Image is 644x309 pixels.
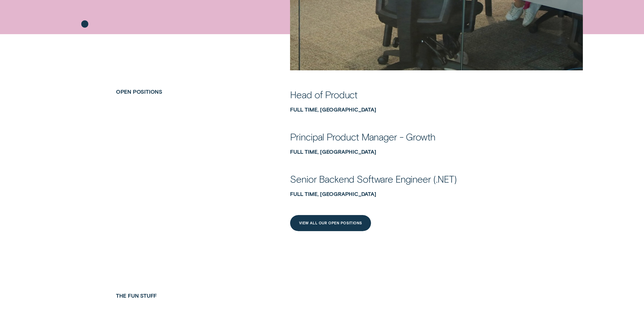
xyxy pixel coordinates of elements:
[113,88,252,95] h2: Open Positions
[116,292,249,299] h4: The Fun Stuff
[290,191,528,197] div: Full Time, Sydney
[290,95,528,113] a: Head of ProductFull Time, Sydney
[290,148,528,155] div: Full Time, Sydney
[290,88,357,101] div: Head of Product
[290,173,456,185] div: Senior Backend Software Engineer (.NET)
[290,106,528,113] div: Full Time, Sydney
[290,179,528,197] a: Senior Backend Software Engineer (.NET)Full Time, Sydney
[290,215,371,231] a: View All Our Open Positions
[290,131,435,143] div: Principal Product Manager - Growth
[290,137,528,155] a: Principal Product Manager - GrowthFull Time, Sydney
